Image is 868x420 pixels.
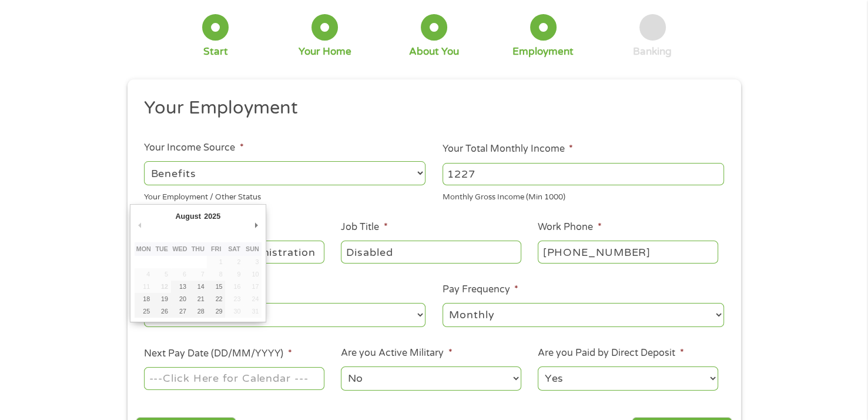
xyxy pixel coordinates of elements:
[155,245,168,252] abbr: Tuesday
[135,293,153,305] button: 18
[189,293,207,305] button: 21
[189,281,207,293] button: 14
[174,209,203,225] div: August
[144,367,324,389] input: Use the arrow keys to pick a date
[207,281,225,293] button: 15
[443,188,724,204] div: Monthly Gross Income (Min 1000)
[341,221,387,234] label: Job Title
[135,218,145,234] button: Previous Month
[409,45,459,58] div: About You
[443,143,573,155] label: Your Total Monthly Income
[153,293,171,305] button: 19
[228,245,240,252] abbr: Saturday
[144,142,243,154] label: Your Income Source
[171,293,189,305] button: 20
[443,284,518,296] label: Pay Frequency
[341,347,452,359] label: Are you Active Military
[192,245,205,252] abbr: Thursday
[207,305,225,318] button: 29
[189,305,207,318] button: 28
[211,245,221,252] abbr: Friday
[135,305,153,318] button: 25
[144,188,425,204] div: Your Employment / Other Status
[538,347,683,359] label: Are you Paid by Direct Deposit
[171,281,189,293] button: 13
[633,45,672,58] div: Banking
[203,45,228,58] div: Start
[538,241,718,263] input: (231) 754-4010
[171,305,189,318] button: 27
[207,293,225,305] button: 22
[251,218,262,234] button: Next Month
[299,45,351,58] div: Your Home
[203,209,222,225] div: 2025
[144,348,291,360] label: Next Pay Date (DD/MM/YYYY)
[341,241,521,263] input: Cashier
[172,245,187,252] abbr: Wednesday
[538,221,601,234] label: Work Phone
[512,45,574,58] div: Employment
[144,96,715,120] h2: Your Employment
[246,245,259,252] abbr: Sunday
[136,245,151,252] abbr: Monday
[153,305,171,318] button: 26
[443,163,724,185] input: 1800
